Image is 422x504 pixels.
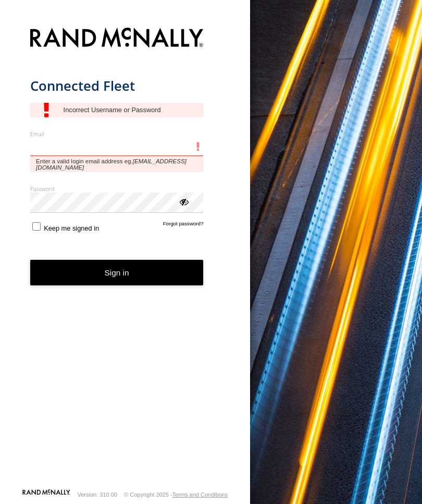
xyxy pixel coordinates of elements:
[30,77,204,94] h1: Connected Fleet
[44,224,99,232] span: Keep me signed in
[172,491,228,498] a: Terms and Conditions
[78,491,117,498] div: Version: 310.00
[30,130,204,138] label: Email
[30,21,220,489] form: main
[22,489,70,500] a: Visit our Website
[30,26,204,52] img: Rand McNally
[163,221,204,232] a: Forgot password?
[30,156,204,172] span: Enter a valid login email address eg.
[178,196,189,207] div: ViewPassword
[124,491,228,498] div: © Copyright 2025 -
[32,222,41,231] input: Keep me signed in
[30,185,204,193] label: Password
[36,158,187,171] em: [EMAIL_ADDRESS][DOMAIN_NAME]
[30,260,204,285] button: Sign in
